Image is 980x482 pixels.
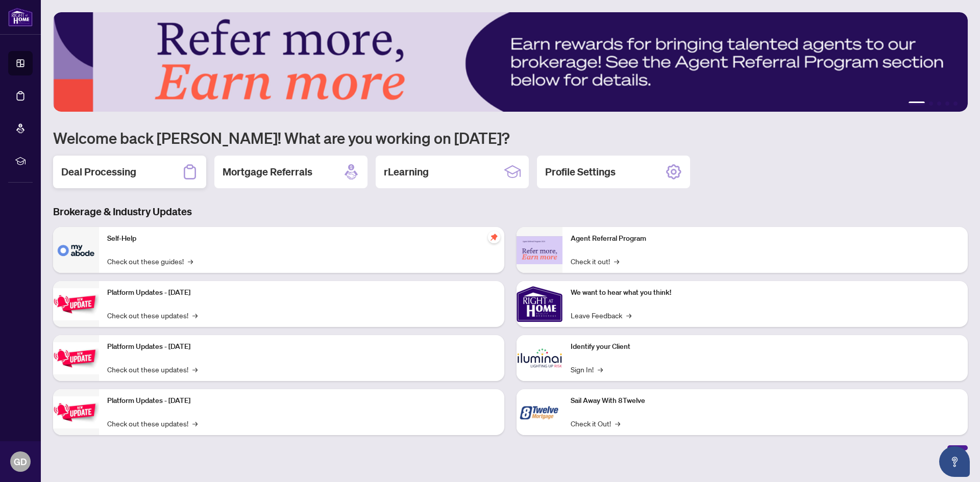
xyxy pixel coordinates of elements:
span: pushpin [488,231,500,243]
span: → [598,364,603,375]
button: 4 [945,102,949,106]
img: Platform Updates - July 8, 2025 [53,342,99,374]
h3: Brokerage & Industry Updates [53,205,968,219]
img: We want to hear what you think! [517,281,562,327]
button: 3 [937,102,941,106]
h2: rLearning [384,165,429,179]
button: 2 [929,102,933,106]
span: → [188,256,193,267]
p: Self-Help [107,233,496,244]
a: Check out these guides!→ [107,256,193,267]
a: Sign In!→ [571,364,603,375]
h1: Welcome back [PERSON_NAME]! What are you working on [DATE]? [53,128,968,147]
h2: Deal Processing [61,165,136,179]
img: Platform Updates - July 21, 2025 [53,288,99,320]
a: Leave Feedback→ [571,310,631,321]
span: GD [14,454,27,469]
img: logo [8,8,33,27]
h2: Profile Settings [545,165,616,179]
h2: Mortgage Referrals [223,165,312,179]
img: Sail Away With 8Twelve [517,389,562,435]
a: Check out these updates!→ [107,418,198,429]
a: Check out these updates!→ [107,310,198,321]
span: → [192,418,198,429]
img: Self-Help [53,227,99,273]
a: Check it out!→ [571,256,619,267]
a: Check it Out!→ [571,418,620,429]
img: Platform Updates - June 23, 2025 [53,396,99,428]
img: Identify your Client [517,335,562,381]
button: 5 [953,102,958,106]
span: → [615,418,620,429]
a: Check out these updates!→ [107,364,198,375]
p: Agent Referral Program [571,233,960,244]
img: Slide 0 [53,12,968,112]
img: Agent Referral Program [517,236,562,264]
span: → [192,310,198,321]
p: Platform Updates - [DATE] [107,395,496,407]
p: We want to hear what you think! [571,287,960,298]
span: → [626,310,631,321]
button: 1 [909,102,925,106]
p: Platform Updates - [DATE] [107,287,496,298]
span: → [614,256,619,267]
p: Identify your Client [571,341,960,352]
button: Open asap [939,446,970,477]
span: → [192,364,198,375]
p: Platform Updates - [DATE] [107,341,496,352]
p: Sail Away With 8Twelve [571,395,960,407]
